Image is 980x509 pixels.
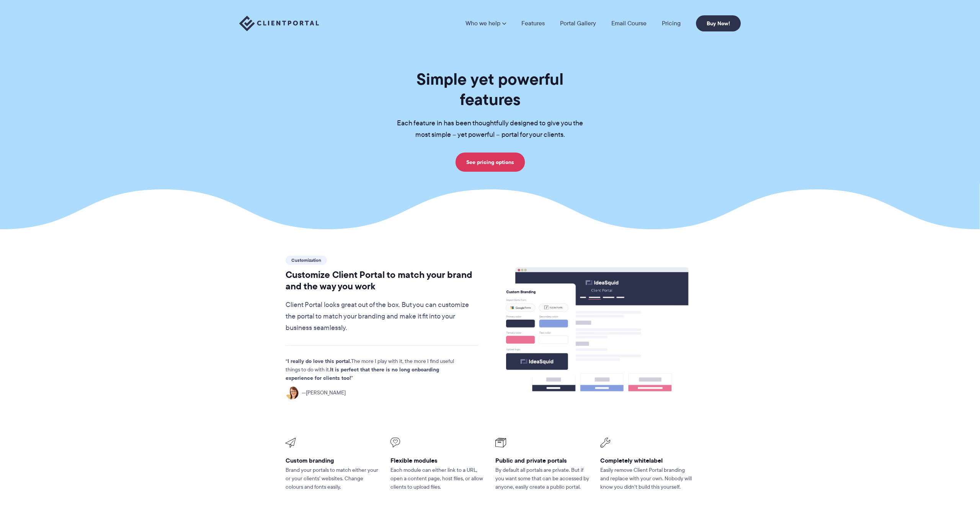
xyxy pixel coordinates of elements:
[286,256,327,265] span: Customization
[456,153,525,172] a: See pricing options
[495,466,590,491] p: By default all portals are private. But if you want some that can be accessed by anyone, easily c...
[286,357,465,383] p: The more I play with it, the more I find useful things to do with it.
[696,15,741,31] a: Buy Now!
[611,20,647,26] a: Email Course
[390,456,485,465] h3: Flexible modules
[495,456,590,465] h3: Public and private portals
[286,365,439,382] strong: It is perfect that there is no long onboarding experience for clients too!
[286,466,380,491] p: Brand your portals to match either your or your clients’ websites. Change colours and fonts easily.
[600,456,694,465] h3: Completely whitelabel
[287,357,351,365] strong: I really do love this portal.
[286,299,479,334] p: Client Portal looks great out of the box. But you can customize the portal to match your branding...
[385,118,595,141] p: Each feature in has been thoughtfully designed to give you the most simple – yet powerful – porta...
[390,466,485,491] p: Each module can either link to a URL, open a content page, host files, or allow clients to upload...
[286,269,479,292] h2: Customize Client Portal to match your brand and the way you work
[662,20,681,26] a: Pricing
[600,466,694,491] p: Easily remove Client Portal branding and replace with your own. Nobody will know you didn’t build...
[385,69,595,110] h1: Simple yet powerful features
[521,20,545,26] a: Features
[302,389,346,397] span: [PERSON_NAME]
[560,20,596,26] a: Portal Gallery
[465,20,506,26] a: Who we help
[286,456,380,465] h3: Custom branding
